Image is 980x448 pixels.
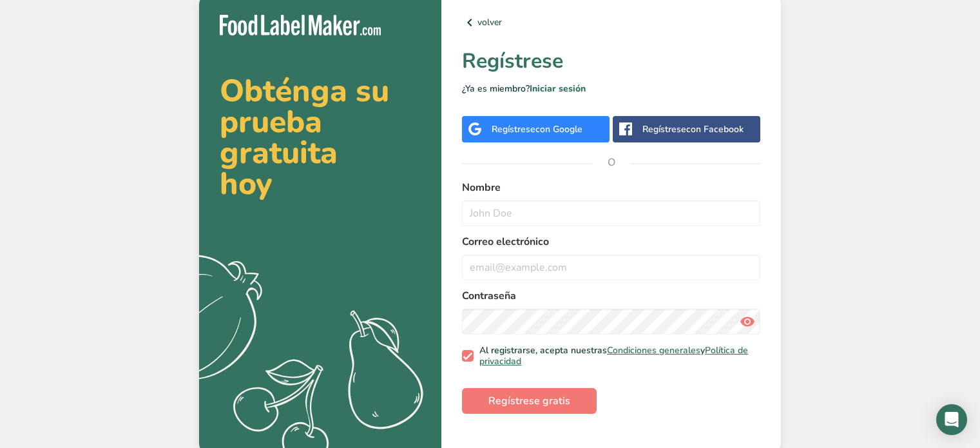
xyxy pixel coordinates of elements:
span: Regístrese gratis [488,393,570,409]
button: Regístrese gratis [462,388,597,414]
input: John Doe [462,200,760,226]
div: Regístrese [642,122,744,136]
h2: Obténga su prueba gratuita hoy [220,75,421,199]
a: Política de privacidad [479,344,748,368]
label: Nombre [462,180,760,195]
span: Al registrarse, acepta nuestras y [474,345,756,367]
div: Open Intercom Messenger [936,404,967,435]
span: O [592,143,631,182]
a: Iniciar sesión [530,83,586,95]
h1: Regístrese [462,46,760,77]
a: volver [462,15,760,30]
input: email@example.com [462,255,760,280]
label: Correo electrónico [462,234,760,249]
img: Food Label Maker [220,15,381,36]
p: ¿Ya es miembro? [462,82,760,95]
span: con Google [535,123,582,135]
span: con Facebook [686,123,744,135]
a: Condiciones generales [607,344,700,356]
label: Contraseña [462,288,760,304]
div: Regístrese [492,122,582,136]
